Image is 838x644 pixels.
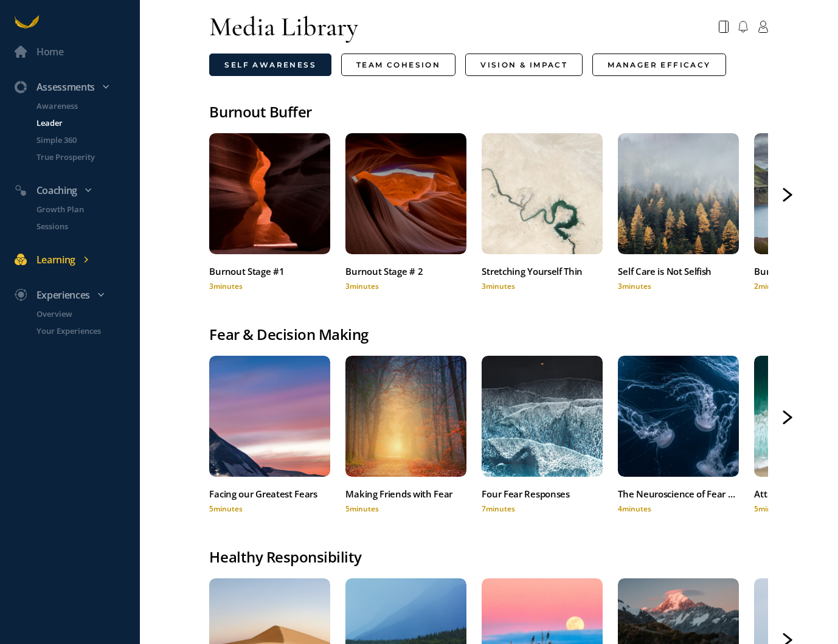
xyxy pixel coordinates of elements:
div: 5 minutes [209,504,330,514]
div: Fear & Decision Making [209,323,768,346]
div: Burnout Stage #1 [209,263,330,279]
div: Making Friends with Fear [345,486,466,502]
div: 3 minutes [618,281,739,291]
a: Growth Plan [22,203,140,215]
p: Sessions [36,220,137,232]
div: Facing our Greatest Fears [209,486,330,502]
p: Overview [36,308,137,320]
a: Awareness [22,100,140,112]
p: True Prosperity [36,151,137,163]
a: Overview [22,308,140,320]
p: Awareness [36,100,137,112]
p: Simple 360 [36,134,137,146]
div: 3 minutes [482,281,603,291]
div: 5 minutes [345,504,466,514]
div: Self Care is Not Selfish [618,263,739,279]
div: Home [36,44,64,60]
div: Learning [7,252,145,268]
div: Burnout Buffer [209,100,768,123]
div: 4 minutes [618,504,739,514]
div: Assessments [7,79,145,95]
div: Healthy Responsibility [209,545,768,569]
div: 3 minutes [209,281,330,291]
div: Stretching Yourself Thin [482,263,603,279]
div: The Neuroscience of Fear and Decision Making [618,486,739,502]
a: Team Cohesion [341,54,455,76]
a: Sessions [22,220,140,232]
a: Manager Efficacy [592,54,725,76]
a: Leader [22,117,140,129]
a: True Prosperity [22,151,140,163]
div: Experiences [7,287,145,303]
p: Growth Plan [36,203,137,215]
div: 7 minutes [482,504,603,514]
a: Your Experiences [22,325,140,337]
div: Four Fear Responses [482,486,603,502]
div: Coaching [7,182,145,198]
p: Your Experiences [36,325,137,337]
div: 3 minutes [345,281,466,291]
p: Leader [36,117,137,129]
a: Simple 360 [22,134,140,146]
a: Vision & Impact [465,54,583,76]
a: Self Awareness [209,54,331,76]
div: Media Library [209,10,358,44]
div: Burnout Stage # 2 [345,263,466,279]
